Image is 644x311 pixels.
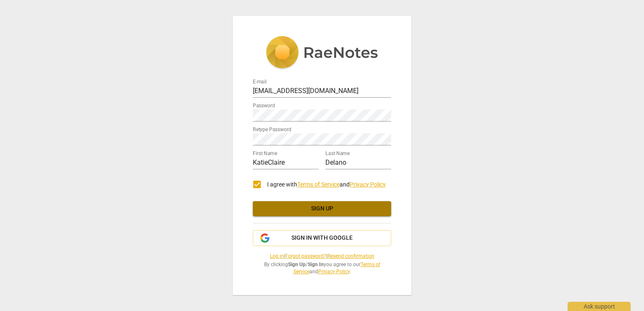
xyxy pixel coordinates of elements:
[253,261,391,275] span: By clicking / you agree to our and .
[291,234,353,242] span: Sign in with Google
[270,253,284,259] a: Log in
[297,181,340,188] a: Terms of Service
[253,127,291,132] label: Retype Password
[568,302,631,311] div: Ask support
[325,151,350,156] label: Last Name
[253,151,277,156] label: First Name
[253,104,275,109] label: Password
[253,80,267,85] label: E-mail
[350,181,386,188] a: Privacy Policy
[293,262,380,275] a: Terms of Service
[267,181,386,188] span: I agree with and
[260,205,384,213] span: Sign up
[308,262,324,267] b: Sign In
[318,269,350,275] a: Privacy Policy
[253,230,391,246] button: Sign in with Google
[327,253,374,259] a: Resend confirmation
[285,253,326,259] a: Forgot password?
[266,36,378,70] img: 5ac2273c67554f335776073100b6d88f.svg
[288,262,306,267] b: Sign Up
[253,201,391,216] button: Sign up
[253,253,391,260] span: | |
